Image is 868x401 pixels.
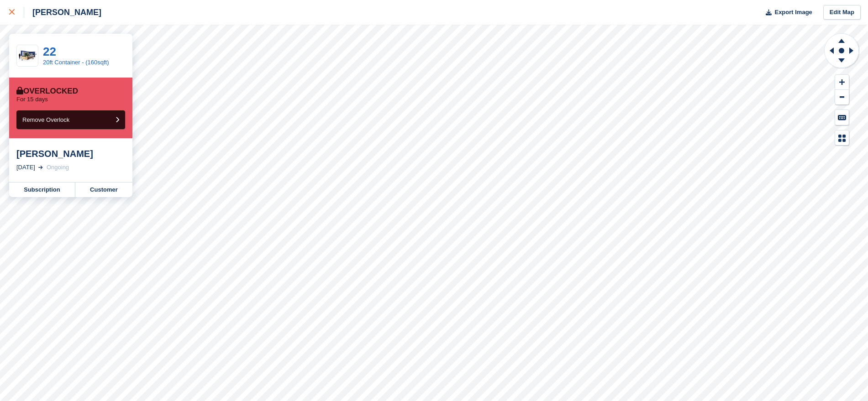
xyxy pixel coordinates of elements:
[47,163,69,172] div: Ongoing
[835,90,849,105] button: Zoom Out
[24,7,101,18] div: [PERSON_NAME]
[16,163,35,172] div: [DATE]
[9,182,75,197] a: Subscription
[835,130,849,146] button: Map Legend
[43,59,109,66] a: 20ft Container - (160sqft)
[43,45,56,58] a: 22
[38,166,43,169] img: arrow-right-light-icn-cde0832a797a2874e46488d9cf13f60e5c3a73dbe684e267c42b8395dfbc2abf.svg
[760,5,812,20] button: Export Image
[774,8,812,17] span: Export Image
[823,5,861,20] a: Edit Map
[16,87,78,96] div: Overlocked
[16,110,125,129] button: Remove Overlock
[16,148,125,159] div: [PERSON_NAME]
[17,48,38,64] img: 20-ft-container.jpg
[835,75,849,90] button: Zoom In
[835,110,849,125] button: Keyboard Shortcuts
[75,182,132,197] a: Customer
[16,96,48,103] p: For 15 days
[22,116,69,123] span: Remove Overlock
